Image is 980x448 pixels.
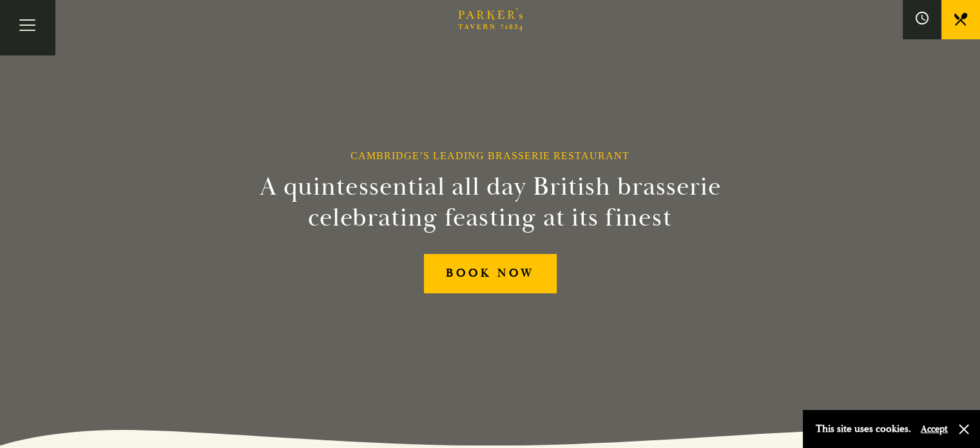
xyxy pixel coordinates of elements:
a: BOOK NOW [424,254,557,293]
h1: Cambridge’s Leading Brasserie Restaurant [351,150,629,162]
button: Accept [921,423,948,435]
p: This site uses cookies. [816,420,911,438]
h2: A quintessential all day British brasserie celebrating feasting at its finest [197,171,784,233]
button: Close and accept [957,423,970,436]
